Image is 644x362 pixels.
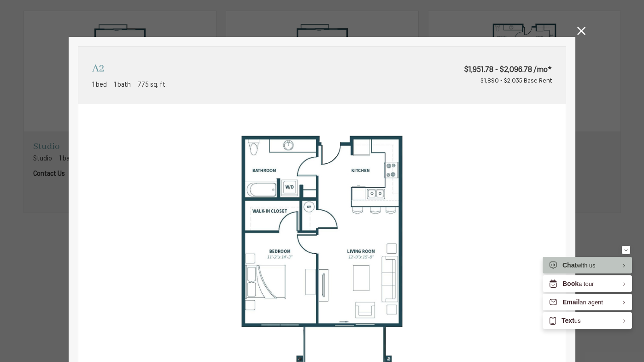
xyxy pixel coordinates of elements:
span: 775 sq. ft. [138,80,167,90]
span: $1,951.78 - $2,096.78 /mo* [386,64,552,76]
p: A2 [92,60,105,78]
span: 1 bed [92,80,107,90]
span: $1,890 - $2,035 Base Rent [480,78,552,84]
span: 1 bath [114,80,131,90]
